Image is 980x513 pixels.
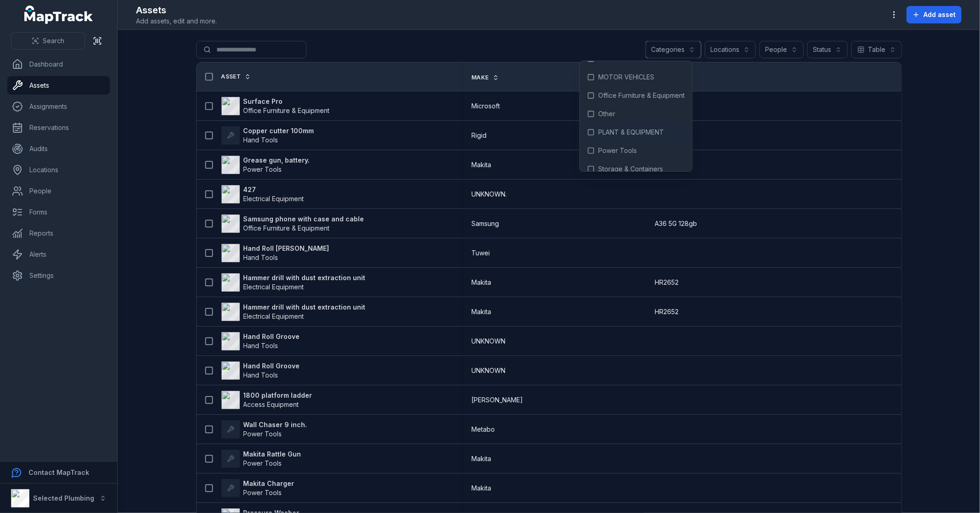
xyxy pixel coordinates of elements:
[471,337,505,346] span: UNKNOWN
[244,312,304,320] span: Electrical Equipment
[244,107,330,114] span: Office Furniture & Equipment
[244,400,299,408] span: Access Equipment
[759,41,804,58] button: People
[244,361,300,371] strong: Hand Roll Groove
[244,391,312,400] strong: 1800 platform ladder
[244,450,301,459] strong: Makita Rattle Gun
[221,214,364,233] a: Samsung phone with case and cableOffice Furniture & Equipment
[221,244,329,262] a: Hand Roll [PERSON_NAME]Hand Tools
[244,479,295,488] strong: Makita Charger
[244,332,300,341] strong: Hand Roll Groove
[33,494,94,502] strong: Selected Plumbing
[221,303,366,321] a: Hammer drill with dust extraction unitElectrical Equipment
[598,91,685,100] span: Office Furniture & Equipment
[906,6,962,23] button: Add asset
[221,273,366,292] a: Hammer drill with dust extraction unitElectrical Equipment
[221,156,310,174] a: Grease gun, battery.Power Tools
[471,74,498,81] a: Make
[7,97,110,116] a: Assignments
[244,420,307,429] strong: Wall Chaser 9 inch.
[923,10,956,19] span: Add asset
[471,74,488,81] span: Make
[7,224,110,242] a: Reports
[646,41,701,58] button: Categories
[244,165,282,173] span: Power Tools
[221,361,300,380] a: Hand Roll GrooveHand Tools
[598,164,663,174] span: Storage & Containers
[471,131,487,140] span: Rigid
[471,484,491,493] span: Makita
[244,254,278,261] span: Hand Tools
[244,97,330,106] strong: Surface Pro
[598,128,664,137] span: PLANT & EQUIPMENT
[7,140,110,158] a: Audits
[471,160,491,169] span: Makita
[7,161,110,179] a: Locations
[221,73,241,80] span: Asset
[136,17,217,26] span: Add assets, edit and more.
[244,342,278,350] span: Hand Tools
[24,6,93,24] a: MapTrack
[7,118,110,137] a: Reservations
[655,278,679,287] span: HR2652
[598,146,637,155] span: Power Tools
[471,101,500,111] span: Microsoft
[807,41,848,58] button: Status
[7,55,110,73] a: Dashboard
[655,307,679,316] span: HR2652
[851,41,902,58] button: Table
[244,195,304,203] span: Electrical Equipment
[7,266,110,285] a: Settings
[471,425,495,434] span: Metabo
[221,185,304,203] a: 427Electrical Equipment
[244,126,314,135] strong: Copper cutter 100mm
[244,303,366,312] strong: Hammer drill with dust extraction unit
[471,454,491,463] span: Makita
[221,450,301,468] a: Makita Rattle GunPower Tools
[471,248,490,258] span: Tuwei
[7,182,110,200] a: People
[244,371,278,379] span: Hand Tools
[136,4,217,17] h2: Assets
[244,214,364,224] strong: Samsung phone with case and cable
[244,283,304,291] span: Electrical Equipment
[43,36,64,45] span: Search
[221,126,314,145] a: Copper cutter 100mmHand Tools
[221,73,251,80] a: Asset
[471,307,491,316] span: Makita
[471,278,491,287] span: Makita
[471,190,507,199] span: UNKNOWN.
[221,420,307,439] a: Wall Chaser 9 inch.Power Tools
[705,41,756,58] button: Locations
[598,109,615,118] span: Other
[244,430,282,438] span: Power Tools
[244,224,330,232] span: Office Furniture & Equipment
[471,366,505,375] span: UNKNOWN
[471,395,523,405] span: [PERSON_NAME]
[221,391,312,409] a: 1800 platform ladderAccess Equipment
[7,76,110,95] a: Assets
[244,459,282,467] span: Power Tools
[598,73,654,82] span: MOTOR VEHICLES
[655,219,697,228] span: A36 5G 128gb
[471,219,499,228] span: Samsung
[244,273,366,282] strong: Hammer drill with dust extraction unit
[7,245,110,264] a: Alerts
[11,32,85,50] button: Search
[221,479,295,497] a: Makita ChargerPower Tools
[244,185,304,194] strong: 427
[7,203,110,221] a: Forms
[28,468,89,476] strong: Contact MapTrack
[244,489,282,496] span: Power Tools
[244,244,329,253] strong: Hand Roll [PERSON_NAME]
[221,332,300,350] a: Hand Roll GrooveHand Tools
[244,156,310,165] strong: Grease gun, battery.
[221,97,330,115] a: Surface ProOffice Furniture & Equipment
[244,136,278,144] span: Hand Tools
